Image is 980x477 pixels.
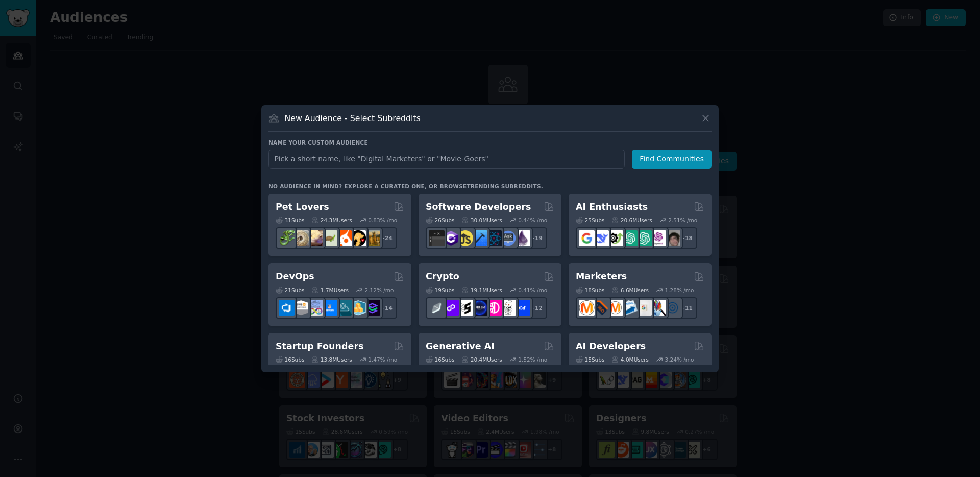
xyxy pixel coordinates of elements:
[622,300,638,316] img: Emailmarketing
[665,356,694,363] div: 3.24 % /mo
[350,230,366,246] img: PetAdvice
[426,270,459,283] h2: Crypto
[576,217,604,224] div: 25 Sub s
[268,183,543,190] div: No audience in mind? Explore a curated one, or browse .
[368,217,397,224] div: 0.83 % /mo
[611,356,649,363] div: 4.0M Users
[500,300,516,316] img: CryptoNews
[668,217,697,224] div: 2.51 % /mo
[426,201,531,213] h2: Software Developers
[607,230,623,246] img: AItoolsCatalog
[279,230,295,246] img: herpetology
[500,230,516,246] img: AskComputerScience
[307,230,323,246] img: leopardgeckos
[426,356,454,363] div: 16 Sub s
[276,201,329,213] h2: Pet Lovers
[443,230,459,246] img: csharp
[467,183,541,189] a: trending subreddits
[276,356,304,363] div: 16 Sub s
[650,230,666,246] img: OpenAIDev
[676,297,697,319] div: + 11
[636,230,652,246] img: chatgpt_prompts_
[350,300,366,316] img: aws_cdk
[461,356,502,363] div: 20.4M Users
[622,230,638,246] img: chatgpt_promptDesign
[665,300,680,316] img: OnlineMarketing
[293,300,309,316] img: AWS_Certified_Experts
[364,230,380,246] img: dogbreed
[307,300,323,316] img: Docker_DevOps
[368,356,397,363] div: 1.47 % /mo
[576,340,646,353] h2: AI Developers
[365,287,394,294] div: 2.12 % /mo
[576,356,604,363] div: 15 Sub s
[426,217,454,224] div: 26 Sub s
[376,297,397,319] div: + 14
[279,300,295,316] img: azuredevops
[593,230,609,246] img: DeepSeek
[579,300,595,316] img: content_marketing
[518,287,547,294] div: 0.41 % /mo
[611,287,649,294] div: 6.6M Users
[593,300,609,316] img: bigseo
[472,300,487,316] img: web3
[276,217,304,224] div: 31 Sub s
[268,150,625,169] input: Pick a short name, like "Digital Marketers" or "Movie-Goers"
[472,230,487,246] img: iOSProgramming
[632,150,712,169] button: Find Communities
[276,287,304,294] div: 21 Sub s
[443,300,459,316] img: 0xPolygon
[268,139,712,146] h3: Name your custom audience
[461,287,502,294] div: 19.1M Users
[429,300,445,316] img: ethfinance
[311,287,349,294] div: 1.7M Users
[486,230,502,246] img: reactnative
[322,230,337,246] img: turtle
[650,300,666,316] img: MarketingResearch
[364,300,380,316] img: PlatformEngineers
[322,300,337,316] img: DevOpsLinks
[518,217,547,224] div: 0.44 % /mo
[665,287,694,294] div: 1.28 % /mo
[526,297,547,319] div: + 12
[461,217,502,224] div: 30.0M Users
[311,356,352,363] div: 13.8M Users
[518,356,547,363] div: 1.52 % /mo
[457,230,473,246] img: learnjavascript
[336,300,352,316] img: platformengineering
[579,230,595,246] img: GoogleGeminiAI
[486,300,502,316] img: defiblockchain
[665,230,680,246] img: ArtificalIntelligence
[636,300,652,316] img: googleads
[457,300,473,316] img: ethstaker
[311,217,352,224] div: 24.3M Users
[336,230,352,246] img: cockatiel
[376,227,397,249] div: + 24
[429,230,445,246] img: software
[607,300,623,316] img: AskMarketing
[576,270,627,283] h2: Marketers
[426,340,495,353] h2: Generative AI
[293,230,309,246] img: ballpython
[676,227,697,249] div: + 18
[276,270,314,283] h2: DevOps
[426,287,454,294] div: 19 Sub s
[526,227,547,249] div: + 19
[276,340,363,353] h2: Startup Founders
[285,113,421,124] h3: New Audience - Select Subreddits
[514,300,530,316] img: defi_
[576,201,648,213] h2: AI Enthusiasts
[611,217,652,224] div: 20.6M Users
[514,230,530,246] img: elixir
[576,287,604,294] div: 18 Sub s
